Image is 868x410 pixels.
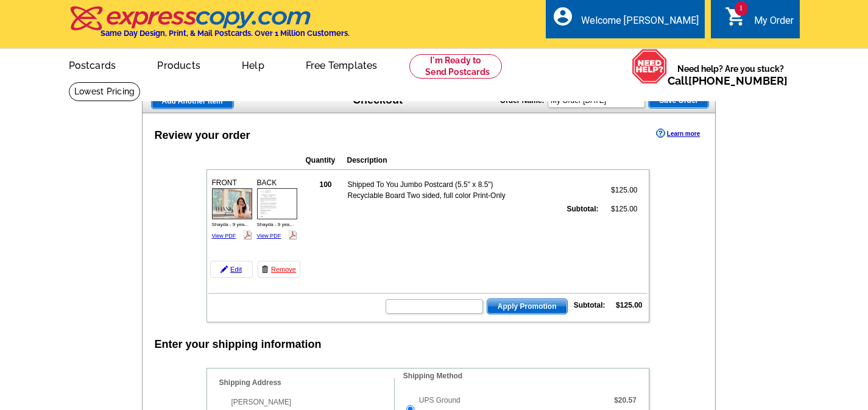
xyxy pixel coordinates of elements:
[210,261,253,278] a: Edit
[319,180,331,189] strong: 100
[581,15,699,32] div: Welcome [PERSON_NAME]
[754,15,794,32] div: My Order
[258,261,300,278] a: Remove
[601,178,638,202] td: $125.00
[286,50,397,79] a: Free Templates
[688,74,788,87] a: [PHONE_NUMBER]
[735,1,748,16] span: 1
[243,230,252,239] img: pdf_logo.png
[257,188,297,219] img: small-thumb.jpg
[487,299,568,314] button: Apply Promotion
[614,396,637,405] strong: $20.57
[212,222,249,227] span: Shayda - 9 yea...
[419,395,460,406] label: UPS Ground
[616,301,642,309] strong: $125.00
[155,336,322,353] div: Enter your shipping information
[402,370,464,381] legend: Shipping Method
[500,96,545,105] strong: Order Name:
[487,299,567,314] span: Apply Promotion
[725,13,794,29] a: 1 shopping_cart My Order
[668,63,794,87] span: Need help? Are you stuck?
[601,203,638,215] td: $125.00
[257,233,281,239] a: View PDF
[155,127,250,144] div: Review your order
[725,5,747,27] i: shopping_cart
[219,378,394,387] h4: Shipping Address
[668,74,788,87] span: Call
[101,29,350,38] h4: Same Day Design, Print, & Mail Postcards. Over 1 Million Customers.
[261,266,269,273] img: trashcan-icon.gif
[151,93,234,109] a: Add Another Item
[152,94,233,108] span: Add Another Item
[632,49,668,84] img: help
[138,50,220,79] a: Products
[49,50,136,79] a: Postcards
[624,127,868,410] iframe: LiveChat chat widget
[347,154,570,166] th: Description
[288,230,297,239] img: pdf_logo.png
[305,154,345,166] th: Quantity
[347,178,524,202] td: Shipped To You Jumbo Postcard (5.5" x 8.5") Recyclable Board Two sided, full color Print-Only
[574,301,605,309] strong: Subtotal:
[221,266,228,273] img: pencil-icon.gif
[257,222,294,227] span: Shayda - 9 yea...
[69,15,350,38] a: Same Day Design, Print, & Mail Postcards. Over 1 Million Customers.
[552,5,574,27] i: account_circle
[222,50,284,79] a: Help
[212,233,236,239] a: View PDF
[212,188,252,219] img: small-thumb.jpg
[255,175,299,243] div: BACK
[210,175,254,243] div: FRONT
[567,205,599,213] strong: Subtotal:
